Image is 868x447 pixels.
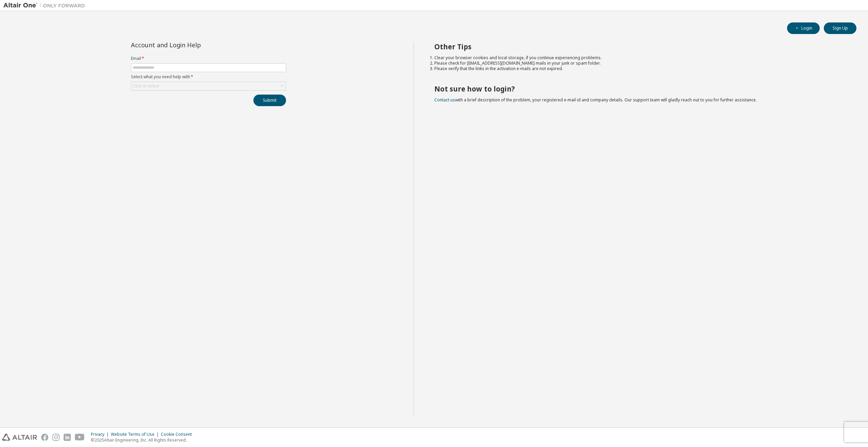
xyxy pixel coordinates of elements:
label: Select what you need help with [131,74,286,80]
img: youtube.svg [75,434,85,441]
li: Please verify that the links in the activation e-mails are not expired. [434,66,845,71]
li: Clear your browser cookies and local storage, if you continue experiencing problems. [434,55,845,61]
span: with a brief description of the problem, your registered e-mail id and company details. Our suppo... [434,97,757,103]
label: Email [131,56,286,61]
a: Contact us [434,97,455,103]
div: Cookie Consent [161,432,196,437]
img: facebook.svg [41,434,48,441]
li: Please check for [EMAIL_ADDRESS][DOMAIN_NAME] mails in your junk or spam folder. [434,61,845,66]
div: Click to select [131,82,286,90]
div: Website Terms of Use [111,432,161,437]
p: © 2025 Altair Engineering, Inc. All Rights Reserved. [91,437,196,443]
button: Sign Up [824,22,856,34]
div: Account and Login Help [131,42,255,48]
div: Privacy [91,432,111,437]
img: Altair One [3,2,88,9]
img: altair_logo.svg [2,434,37,441]
img: linkedin.svg [64,434,71,441]
button: Submit [253,95,286,106]
div: Click to select [133,83,159,89]
h2: Other Tips [434,42,845,51]
h2: Not sure how to login? [434,84,845,93]
button: Login [787,22,820,34]
img: instagram.svg [52,434,60,441]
